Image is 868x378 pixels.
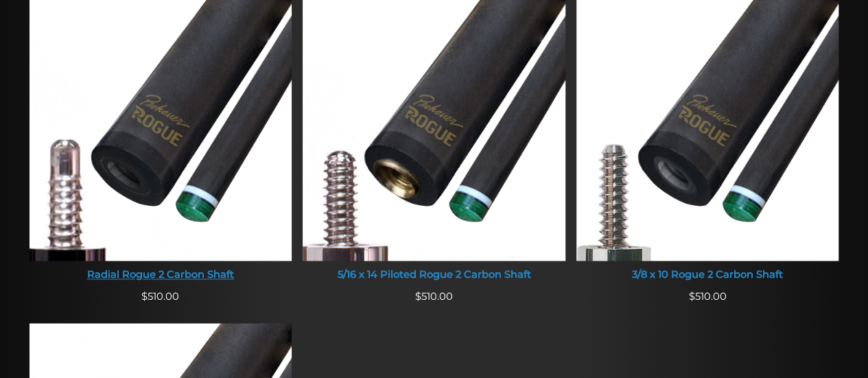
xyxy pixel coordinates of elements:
[141,290,148,303] span: $
[415,290,453,303] span: 510.00
[415,290,421,303] span: $
[141,290,179,303] span: 510.00
[689,290,695,303] span: $
[30,269,292,281] div: Radial Rogue 2 Carbon Shaft
[689,290,727,303] span: 510.00
[576,269,839,281] div: 3/8 x 10 Rogue 2 Carbon Shaft
[303,269,565,281] div: 5/16 x 14 Piloted Rogue 2 Carbon Shaft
